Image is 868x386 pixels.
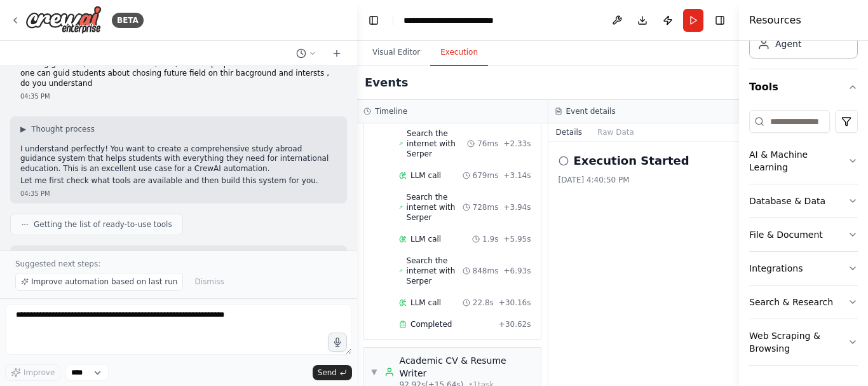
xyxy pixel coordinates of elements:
[749,13,801,28] h4: Resources
[473,298,494,308] span: 22.8s
[749,286,858,319] button: Search & Research
[313,365,352,380] button: Send
[749,218,858,251] button: File & Document
[20,92,337,101] div: 04:35 PM
[407,128,467,159] span: Search the internet with Serper
[20,189,337,198] div: 04:35 PM
[775,38,801,50] div: Agent
[318,368,337,378] span: Send
[188,273,230,291] button: Dismiss
[559,175,729,185] div: [DATE] 4:40:50 PM
[291,46,322,61] button: Switch to previous chat
[482,234,498,244] span: 1.9s
[403,14,530,27] nav: breadcrumb
[503,139,531,149] span: + 2.33s
[407,192,463,223] span: Search the internet with Serper
[5,364,60,381] button: Improve
[574,152,689,170] h2: Execution Started
[20,144,337,174] p: I understand perfectly! You want to create a comprehensive study abroad guidance system that help...
[590,123,642,141] button: Raw Data
[365,74,408,92] h2: Events
[499,298,531,308] span: + 30.16s
[503,234,531,244] span: + 5.95s
[400,354,534,380] div: Academic CV & Resume Writer
[410,234,441,244] span: LLM call
[194,277,224,287] span: Dismiss
[410,319,452,329] span: Completed
[499,319,531,329] span: + 30.62s
[25,6,102,34] img: Logo
[410,298,441,308] span: LLM call
[362,39,430,66] button: Visual Editor
[407,256,463,286] span: Search the internet with Serper
[749,69,858,105] button: Tools
[328,333,347,352] button: Click to speak your automation idea
[711,11,729,29] button: Hide right sidebar
[473,202,499,212] span: 728ms
[20,176,337,186] p: Let me first check what tools are available and then build this system for you.
[503,202,531,212] span: + 3.94s
[548,123,590,141] button: Details
[477,139,498,149] span: 76ms
[473,266,499,276] span: 848ms
[503,170,531,181] span: + 3.14s
[20,124,26,134] span: ▶
[370,367,378,377] span: ▼
[503,266,531,276] span: + 6.93s
[31,277,177,287] span: Improve automation based on last run
[473,170,499,181] span: 679ms
[15,273,183,291] button: Improve automation based on last run
[410,170,441,181] span: LLM call
[327,46,347,61] button: Start a new chat
[749,138,858,184] button: AI & Machine Learning
[749,184,858,217] button: Database & Data
[15,259,342,269] p: Suggested next steps:
[430,39,488,66] button: Execution
[31,124,95,134] span: Thought process
[749,105,858,376] div: Tools
[365,11,383,29] button: Hide left sidebar
[20,124,95,134] button: ▶Thought process
[566,106,616,116] h3: Event details
[34,219,172,230] span: Getting the list of ready-to-use tools
[24,368,55,378] span: Improve
[375,106,407,116] h3: Timeline
[749,252,858,285] button: Integrations
[112,13,144,28] div: BETA
[749,319,858,365] button: Web Scraping & Browsing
